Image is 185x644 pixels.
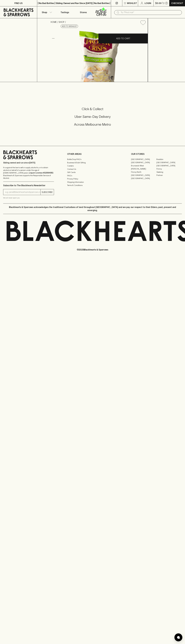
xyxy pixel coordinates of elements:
[131,161,156,164] a: [GEOGRAPHIC_DATA]
[74,6,93,18] a: Stores
[156,161,182,164] a: [GEOGRAPHIC_DATA]
[67,161,118,164] a: Business & Bulk Gifting
[156,174,182,177] a: Prahran
[37,6,56,18] button: Shop
[14,2,23,5] p: FIND US
[98,34,148,43] button: ADD TO CART
[3,122,182,127] h5: Across Melbourne Metro
[3,184,54,187] p: Subscribe to The Blackhearts Newsletter
[131,167,156,170] a: [PERSON_NAME]
[3,96,182,141] div: Call to action block
[67,177,118,180] a: Privacy Policy
[3,197,54,199] p: We will never spam you
[67,174,118,177] a: FAQ's
[171,2,183,5] p: Checkout
[116,37,130,40] p: ADD TO CART
[67,158,118,161] a: Bottle Drop FAQ's
[59,21,64,23] a: SHOP
[51,21,57,23] a: HOME
[145,2,151,5] p: Login
[41,189,54,195] button: SUBSCRIBE
[127,2,137,5] p: Wishlist
[155,2,162,5] p: $0.00
[67,180,118,184] a: Shipping Information
[67,171,118,174] a: Gift Cards
[3,114,182,119] h5: Uber Same-Day Delivery
[131,177,156,180] a: [GEOGRAPHIC_DATA]
[131,152,182,156] p: OUR STORES
[56,6,74,18] a: Tastings
[67,167,118,171] a: Contact Us
[131,174,156,177] a: [GEOGRAPHIC_DATA]
[131,158,156,161] a: [GEOGRAPHIC_DATA]
[67,152,118,156] p: OTHER AREAS
[177,636,180,639] img: bubble-icon
[131,170,156,174] a: Fitzroy North
[3,161,54,164] p: Sibling owned and run since [DATE]
[131,164,156,167] a: Brunswick West
[3,166,54,179] p: It is against the law to sell or supply alcohol to, or to obtain alcohol on behalf of a person un...
[156,164,182,167] a: [GEOGRAPHIC_DATA]
[80,11,87,14] p: Stores
[139,19,147,26] button: Add to wishlist
[61,11,69,14] p: Tastings
[121,10,180,15] input: Try "Pinot noir"
[156,158,182,161] a: Braddon
[156,170,182,174] a: Geelong
[42,191,53,194] p: SUBSCRIBE
[49,27,148,82] img: 76744.png
[61,25,78,28] button: Add to wishlist
[29,172,53,174] strong: Liquor License #32064953
[67,184,118,187] a: Terms & Conditions
[156,167,182,170] a: Fitzroy
[5,206,180,212] p: Blackhearts & Sparrows acknowledges the traditional Custodians of land throughout [GEOGRAPHIC_DAT...
[5,190,40,194] input: e.g. jane@blackheartsandsparrows.com.au
[3,107,182,111] h5: Click & Collect
[42,11,47,14] p: Shop
[166,2,167,4] p: 0
[67,164,118,167] a: Careers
